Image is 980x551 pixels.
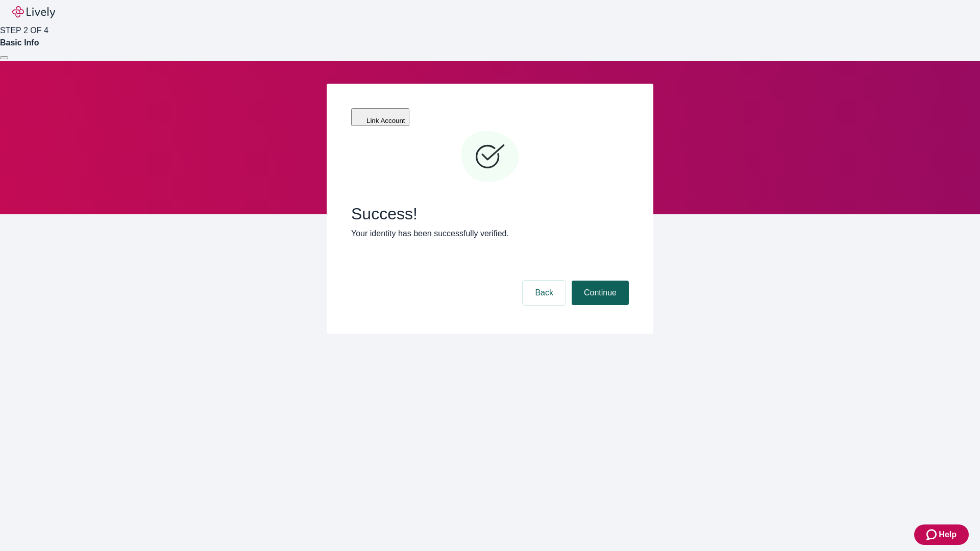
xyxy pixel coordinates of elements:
span: Help [939,529,957,541]
p: Your identity has been successfully verified. [351,228,629,240]
button: Continue [572,281,629,305]
button: Back [523,281,566,305]
button: Zendesk support iconHelp [914,524,969,545]
svg: Checkmark icon [459,127,521,188]
button: Link Account [351,108,409,126]
span: Success! [351,204,629,223]
svg: Zendesk support icon [926,529,939,541]
img: Lively [12,6,55,18]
